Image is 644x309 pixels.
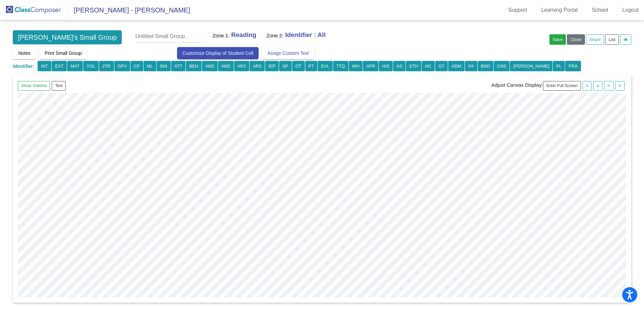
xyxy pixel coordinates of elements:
[67,5,190,15] span: [PERSON_NAME] - [PERSON_NAME]
[13,64,34,69] span: Identifier:
[422,61,435,71] button: HC
[83,61,99,71] button: YGL
[491,81,543,89] label: Adjust Canvas Display:
[349,61,363,71] button: WH
[435,61,448,71] button: GT
[448,61,465,71] button: ADM
[465,61,477,71] button: PA
[543,81,581,91] button: Enter Full Screen
[265,61,279,71] button: IEP
[333,61,348,71] button: TTQ
[186,61,202,71] button: BEH
[494,61,509,71] button: CNS
[171,61,186,71] button: ATT
[363,61,378,71] button: AFR
[52,81,66,91] button: Text
[67,61,83,71] button: MAT
[52,61,67,71] button: EXT
[586,34,604,45] a: Share
[231,31,256,38] b: Reading
[593,81,602,91] button: Increase Width
[620,34,631,45] a: Activity Log
[135,30,202,43] input: Untitled Small Group
[13,30,122,44] span: [PERSON_NAME]'s Small Group
[177,47,259,59] button: Customize Display of Student Cell
[583,81,592,91] button: Decrease Width
[617,5,644,15] a: Logout
[604,81,613,91] button: Decrease Height
[157,61,171,71] button: 504
[130,61,143,71] button: CP
[212,32,229,39] h5: Zone 1:
[586,5,613,15] a: School
[567,34,585,45] button: Close
[144,61,156,71] button: ML
[292,61,305,71] button: OT
[478,61,493,71] button: BND
[379,61,393,71] button: HIS
[182,50,254,56] span: Customize Display of Student Cell
[114,61,130,71] button: GPV
[38,61,51,71] button: INT
[234,61,249,71] button: AR2
[605,34,619,45] button: List
[266,32,283,39] h5: Zone 2:
[615,81,625,91] button: Increase Height
[267,50,309,56] span: Assign Custom Text
[39,47,87,59] button: Print Small Group
[406,61,421,71] button: ETH
[99,61,114,71] button: 2TR
[13,47,36,59] button: Notes
[18,81,50,91] button: Show Sideline
[393,61,406,71] button: AS
[218,61,234,71] button: AM3
[553,61,565,71] button: PL
[18,50,31,56] span: Notes
[262,47,314,59] button: Assign Custom Text
[510,61,552,71] button: [PERSON_NAME]
[250,61,265,71] button: AR3
[536,5,583,15] a: Learning Portal
[305,61,318,71] button: PT
[285,31,326,38] b: Identifier : All
[565,61,581,71] button: PRA
[318,61,333,71] button: EVL
[503,5,533,15] a: Support
[45,50,82,56] span: Print Small Group
[202,61,218,71] button: AM2
[279,61,291,71] button: SP
[549,34,566,45] button: Save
